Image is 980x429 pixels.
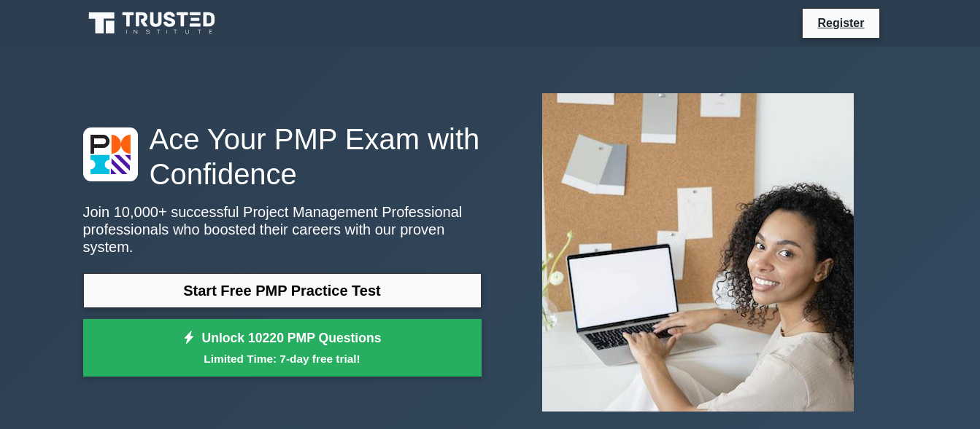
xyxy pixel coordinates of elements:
[83,203,482,256] p: Join 10,000+ successful Project Management Professional professionals who boosted their careers w...
[101,350,463,367] small: Limited Time: 7-day free trial!
[83,273,482,308] a: Start Free PMP Practice Test
[83,319,482,377] a: Unlock 10220 PMP QuestionsLimited Time: 7-day free trial!
[809,14,873,32] a: Register
[83,122,482,192] h1: Ace Your PMP Exam with Confidence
